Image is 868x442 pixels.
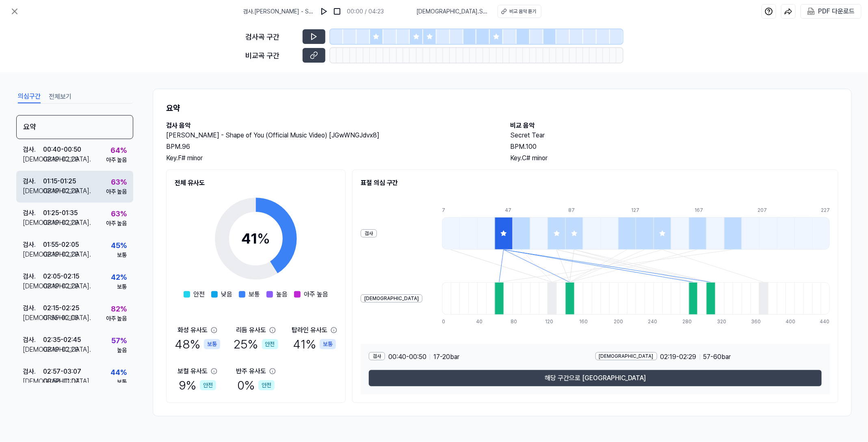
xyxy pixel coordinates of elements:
[820,318,830,325] div: 440
[166,102,838,114] h1: 요약
[320,339,336,349] div: 보통
[243,7,314,16] span: 검사 . [PERSON_NAME] - Shape of You (Official Music Video) [JGwWNGJdvx8]
[23,145,43,155] div: 검사 .
[442,207,459,214] div: 7
[43,240,79,250] div: 01:55 - 02:05
[117,346,127,355] div: 높음
[117,251,127,259] div: 보통
[262,339,278,349] div: 안전
[23,272,43,281] div: 검사 .
[106,187,127,196] div: 아주 높음
[236,366,266,376] div: 반주 유사도
[784,7,792,15] img: share
[293,335,336,353] div: 41 %
[193,290,205,299] span: 안전
[111,208,127,219] div: 63 %
[511,142,839,152] div: BPM. 100
[23,303,43,313] div: 검사 .
[821,207,830,214] div: 227
[166,131,494,140] h2: [PERSON_NAME] - Shape of You (Official Music Video) [JGwWNGJdvx8]
[111,240,127,251] div: 45 %
[43,155,79,164] div: 02:19 - 02:29
[43,208,78,218] div: 01:25 - 01:35
[703,352,731,362] span: 57 - 60 bar
[786,318,794,325] div: 400
[49,90,71,103] button: 전체보기
[23,208,43,218] div: 검사 .
[23,186,43,196] div: [DEMOGRAPHIC_DATA] .
[106,156,127,164] div: 아주 높음
[117,283,127,291] div: 보통
[117,378,127,386] div: 보통
[333,7,341,15] img: stop
[695,207,712,214] div: 167
[23,155,43,164] div: [DEMOGRAPHIC_DATA] .
[505,207,523,214] div: 47
[236,325,266,335] div: 리듬 유사도
[111,272,127,283] div: 42 %
[43,145,81,155] div: 00:40 - 00:50
[614,318,623,325] div: 200
[179,376,216,394] div: 9 %
[765,7,773,15] img: help
[110,367,127,378] div: 44 %
[648,318,657,325] div: 240
[177,325,208,335] div: 화성 유사도
[23,218,43,228] div: [DEMOGRAPHIC_DATA] .
[221,290,232,299] span: 낮음
[43,272,79,281] div: 02:05 - 02:15
[175,178,337,188] h2: 전체 유사도
[758,207,775,214] div: 207
[632,207,649,214] div: 127
[43,313,78,323] div: 01:55 - 02:05
[18,90,41,103] button: 의심구간
[175,335,220,353] div: 48 %
[166,121,494,131] h2: 검사 음악
[23,313,43,323] div: [DEMOGRAPHIC_DATA] .
[43,176,76,186] div: 01:15 - 01:25
[595,352,657,360] div: [DEMOGRAPHIC_DATA]
[111,335,127,346] div: 57 %
[304,290,328,299] span: 아주 높음
[292,325,327,335] div: 탑라인 유사도
[258,380,275,390] div: 안전
[16,115,133,139] div: 요약
[23,250,43,259] div: [DEMOGRAPHIC_DATA] .
[442,318,451,325] div: 0
[807,8,815,15] img: PDF Download
[110,145,127,156] div: 64 %
[511,121,839,131] h2: 비교 음악
[682,318,691,325] div: 280
[43,367,81,377] div: 02:57 - 03:07
[166,153,494,163] div: Key. F# minor
[43,303,79,313] div: 02:15 - 02:25
[806,4,856,18] button: PDF 다운로드
[23,335,43,345] div: 검사 .
[476,318,485,325] div: 40
[23,377,43,386] div: [DEMOGRAPHIC_DATA] .
[43,345,79,355] div: 02:19 - 02:29
[568,207,586,214] div: 87
[276,290,288,299] span: 높음
[177,366,208,376] div: 보컬 유사도
[23,367,43,377] div: 검사 .
[361,294,422,303] div: [DEMOGRAPHIC_DATA]
[361,229,377,237] div: 검사
[580,318,589,325] div: 160
[106,219,127,228] div: 아주 높음
[388,352,426,362] span: 00:40 - 00:50
[433,352,459,362] span: 17 - 20 bar
[545,318,554,325] div: 120
[200,380,216,390] div: 안전
[511,318,520,325] div: 80
[258,230,271,247] span: %
[511,131,839,140] h2: Secret Tear
[717,318,726,325] div: 320
[498,5,541,18] button: 비교 음악 듣기
[204,339,220,349] div: 보통
[818,6,855,17] div: PDF 다운로드
[43,218,79,228] div: 02:19 - 02:29
[234,335,278,353] div: 25 %
[43,186,79,196] div: 02:19 - 02:29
